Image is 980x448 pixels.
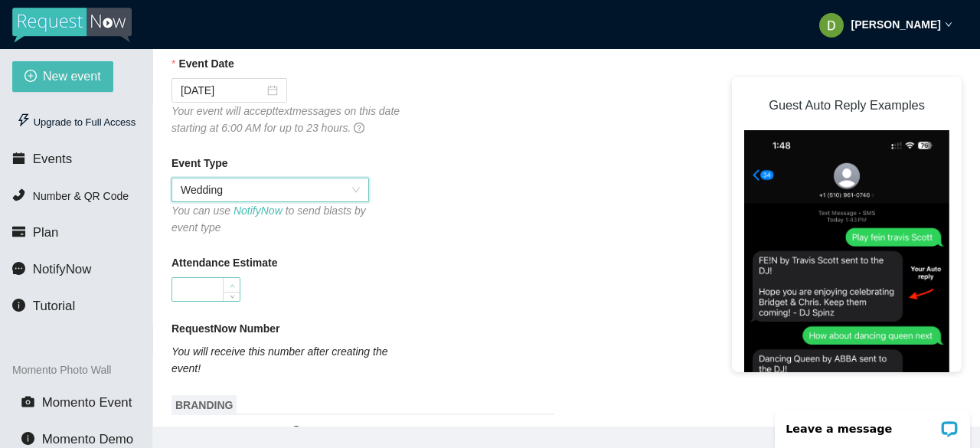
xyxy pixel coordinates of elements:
span: calendar [12,152,25,165]
span: BRANDING [171,395,237,415]
b: Event Date [178,55,234,72]
i: Your event will accept text messages on this date starting at 6:00 AM for up to 23 hours. [171,105,400,134]
span: message [12,262,25,275]
span: info-circle [12,299,25,312]
iframe: LiveChat chat widget [765,400,980,448]
span: Events [33,152,72,166]
span: up [227,281,237,290]
button: plus-circleNew event [12,61,113,92]
input: 09/13/2025 [181,82,264,99]
div: You can use to send blasts by event type [171,202,369,236]
span: down [227,293,237,302]
strong: [PERSON_NAME] [851,18,941,31]
span: down [945,21,952,28]
span: Momento Demo [42,432,133,446]
span: thunderbolt [17,113,31,127]
img: RequestNow [12,8,132,43]
span: question-circle [354,123,364,133]
span: question-circle [291,426,302,437]
span: Number & QR Code [33,190,129,202]
span: plus-circle [24,70,37,84]
span: Momento Event [42,395,132,410]
b: Auto-Reply Signature [178,425,288,437]
h3: Guest Auto Reply Examples [744,89,949,121]
a: NotifyNow [234,204,283,217]
span: Tutorial [33,299,75,313]
i: You will receive this number after creating the event! [171,345,387,374]
span: Increase Value [223,278,240,292]
b: Event Type [171,155,228,172]
span: NotifyNow [33,262,91,276]
img: ACg8ocJWgT4ClE9pdZdiaCZKZ8LeOr4eqsz13sd3_TLFp8wdsS4ahQ=s96-c [819,13,844,38]
span: credit-card [12,225,25,238]
span: camera [21,395,34,408]
span: Wedding [181,178,360,201]
div: Upgrade to Full Access [12,107,140,138]
span: Decrease Value [223,292,240,301]
b: RequestNow Number [171,320,280,337]
span: New event [43,67,101,86]
span: Plan [33,225,59,240]
span: phone [12,188,25,201]
span: info-circle [21,432,34,445]
b: Attendance Estimate [171,254,277,271]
